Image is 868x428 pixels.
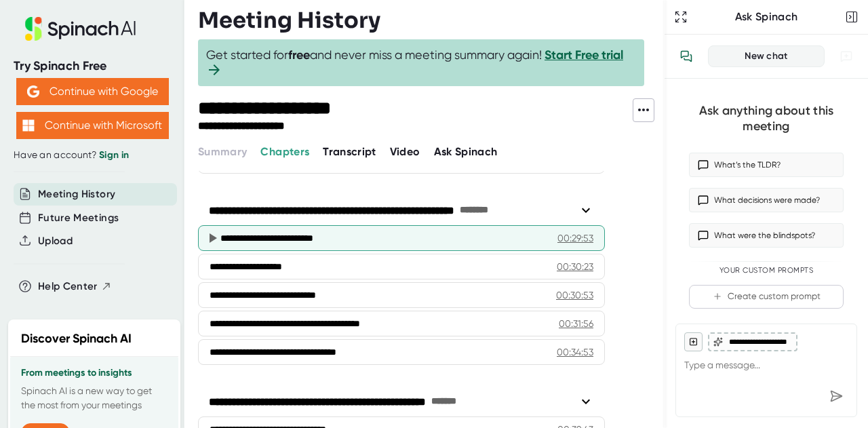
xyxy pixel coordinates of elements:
h2: Discover Spinach AI [21,330,132,348]
button: Help Center [38,279,112,294]
h3: From meetings to insights [21,368,167,378]
div: Ask anything about this meeting [689,103,844,134]
button: Close conversation sidebar [842,7,861,26]
button: Transcript [323,144,376,160]
div: 00:29:53 [557,231,593,245]
button: Continue with Google [16,78,169,105]
div: 00:34:53 [557,345,593,359]
button: Video [390,144,420,160]
span: Get started for and never miss a meeting summary again! [206,47,636,78]
button: What decisions were made? [689,188,844,212]
button: Chapters [260,144,309,160]
button: Future Meetings [38,210,119,226]
div: Your Custom Prompts [689,266,844,275]
button: Continue with Microsoft [16,112,169,139]
b: free [288,47,310,62]
div: 00:30:23 [557,260,593,273]
a: Start Free trial [545,47,623,62]
div: Try Spinach Free [14,58,171,74]
span: Help Center [38,279,98,294]
span: Summary [198,145,247,158]
span: Chapters [260,145,309,158]
a: Sign in [99,149,129,161]
span: Video [390,145,420,158]
div: Have an account? [14,149,171,161]
div: Ask Spinach [690,10,842,24]
img: Aehbyd4JwY73AAAAAElFTkSuQmCC [27,85,39,98]
div: Send message [824,384,848,408]
button: Expand to Ask Spinach page [671,7,690,26]
button: What were the blindspots? [689,223,844,248]
button: Create custom prompt [689,285,844,309]
div: New chat [717,50,816,62]
button: View conversation history [673,43,700,70]
button: Summary [198,144,247,160]
button: Upload [38,233,73,249]
button: Ask Spinach [434,144,498,160]
span: Ask Spinach [434,145,498,158]
h3: Meeting History [198,7,380,33]
p: Spinach AI is a new way to get the most from your meetings [21,384,167,412]
button: What’s the TLDR? [689,153,844,177]
div: 00:30:53 [556,288,593,302]
span: Transcript [323,145,376,158]
div: 00:31:56 [559,317,593,330]
button: Meeting History [38,187,115,202]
